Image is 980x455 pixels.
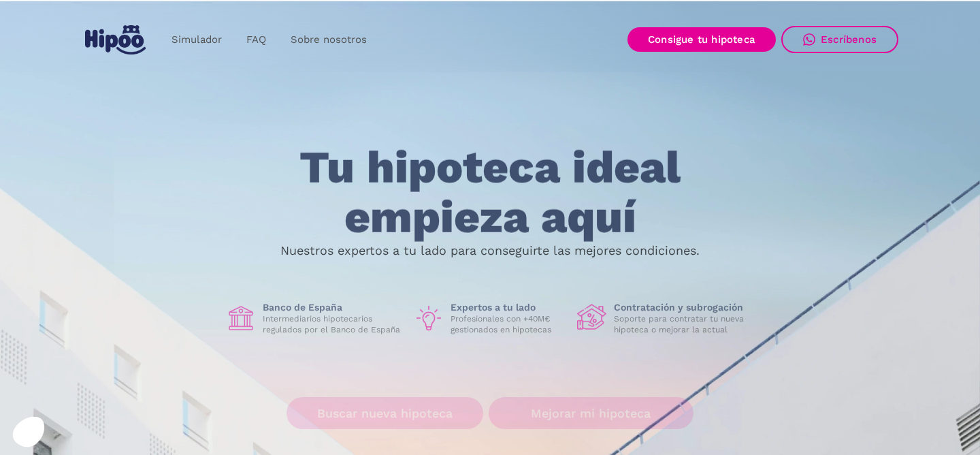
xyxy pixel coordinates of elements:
a: Buscar nueva hipoteca [287,397,483,429]
div: Escríbenos [821,33,877,46]
a: Mejorar mi hipoteca [489,397,693,429]
h1: Tu hipoteca ideal empieza aquí [232,143,748,242]
p: Nuestros expertos a tu lado para conseguirte las mejores condiciones. [280,245,700,256]
p: Profesionales con +40M€ gestionados en hipotecas [451,313,566,335]
a: Consigue tu hipoteca [627,27,776,52]
h1: Expertos a tu lado [451,301,566,313]
p: Intermediarios hipotecarios regulados por el Banco de España [263,313,403,335]
a: FAQ [234,27,278,53]
a: Simulador [159,27,234,53]
h1: Contratación y subrogación [614,301,754,313]
a: home [82,20,148,60]
a: Sobre nosotros [278,27,379,53]
h1: Banco de España [263,301,403,313]
a: Escríbenos [781,26,898,53]
p: Soporte para contratar tu nueva hipoteca o mejorar la actual [614,313,754,335]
